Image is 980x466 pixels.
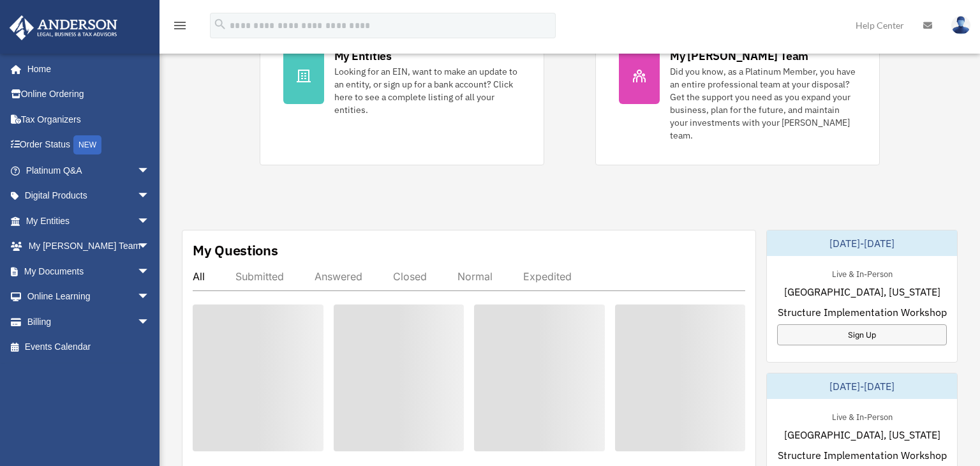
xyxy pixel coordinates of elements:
div: My Questions [193,241,278,260]
a: Billingarrow_drop_down [9,309,169,334]
a: My Documentsarrow_drop_down [9,259,169,284]
div: My Entities [334,48,392,64]
div: All [193,270,205,283]
a: Order StatusNEW [9,132,169,158]
div: [DATE]-[DATE] [767,230,957,256]
a: My [PERSON_NAME] Teamarrow_drop_down [9,234,169,259]
div: My [PERSON_NAME] Team [670,48,808,64]
a: Home [9,56,163,82]
div: Expedited [523,270,572,283]
a: Online Ordering [9,82,169,107]
div: Closed [393,270,427,283]
div: [DATE]-[DATE] [767,373,957,399]
a: My [PERSON_NAME] Team Did you know, as a Platinum Member, you have an entire professional team at... [595,24,880,165]
span: Structure Implementation Workshop [778,447,947,463]
span: arrow_drop_down [137,158,163,184]
i: search [213,17,227,31]
span: Structure Implementation Workshop [778,304,947,320]
div: Answered [315,270,362,283]
span: arrow_drop_down [137,259,163,285]
a: My Entities Looking for an EIN, want to make an update to an entity, or sign up for a bank accoun... [260,24,544,165]
a: Tax Organizers [9,107,169,132]
img: User Pic [951,16,970,34]
div: Did you know, as a Platinum Member, you have an entire professional team at your disposal? Get th... [670,65,856,142]
div: NEW [73,135,101,154]
span: arrow_drop_down [137,183,163,209]
a: My Entitiesarrow_drop_down [9,208,169,234]
a: Sign Up [777,324,947,345]
a: Digital Productsarrow_drop_down [9,183,169,209]
i: menu [172,18,188,33]
span: arrow_drop_down [137,284,163,310]
span: arrow_drop_down [137,309,163,335]
div: Live & In-Person [822,266,903,280]
a: Online Learningarrow_drop_down [9,284,169,310]
a: Platinum Q&Aarrow_drop_down [9,158,169,183]
img: Anderson Advisors Platinum Portal [6,15,121,40]
span: [GEOGRAPHIC_DATA], [US_STATE] [784,427,940,442]
a: menu [172,22,188,33]
span: arrow_drop_down [137,208,163,234]
div: Normal [457,270,493,283]
span: [GEOGRAPHIC_DATA], [US_STATE] [784,284,940,299]
span: arrow_drop_down [137,234,163,260]
div: Submitted [235,270,284,283]
a: Events Calendar [9,334,169,360]
div: Looking for an EIN, want to make an update to an entity, or sign up for a bank account? Click her... [334,65,521,116]
div: Live & In-Person [822,409,903,423]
